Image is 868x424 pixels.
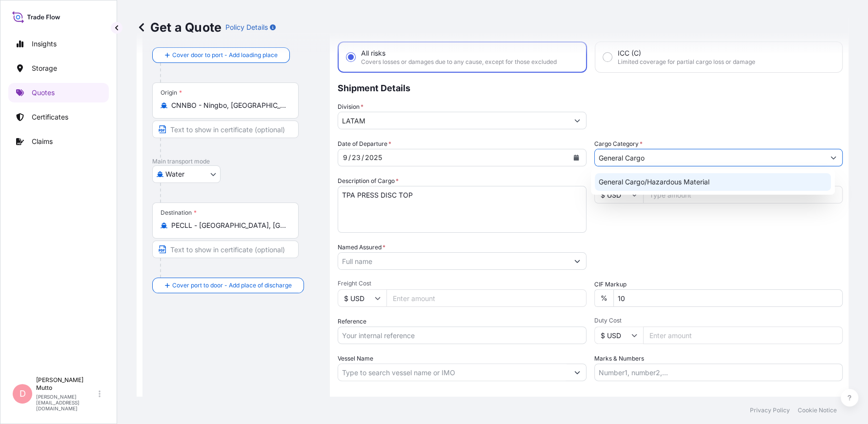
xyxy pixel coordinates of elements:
[643,186,843,203] input: Type amount
[594,317,843,324] span: Duty Cost
[338,73,843,102] p: Shipment Details
[32,137,53,146] p: Claims
[750,406,790,414] p: Privacy Policy
[32,63,57,73] p: Storage
[568,112,586,129] button: Show suggestions
[32,88,55,98] p: Quotes
[595,149,825,166] input: Select a commodity type
[172,281,292,290] span: Cover port to door - Add place of discharge
[152,158,320,165] p: Main transport mode
[594,280,626,289] label: CIF Markup
[20,389,26,399] span: D
[348,152,351,163] div: /
[351,152,362,163] div: day,
[798,406,837,414] p: Cookie Notice
[36,376,97,392] p: [PERSON_NAME] Mutto
[386,289,586,307] input: Enter amount
[613,289,843,307] input: Enter percentage
[594,139,643,149] label: Cargo Category
[618,58,755,66] span: Limited coverage for partial cargo loss or damage
[225,22,268,32] p: Policy Details
[36,394,97,411] p: [PERSON_NAME][EMAIL_ADDRESS][DOMAIN_NAME]
[364,152,383,163] div: year,
[595,173,831,191] div: General Cargo/Hazardous Material
[338,280,586,287] span: Freight Cost
[338,242,385,252] label: Named Assured
[32,39,57,49] p: Insights
[338,326,586,344] input: Your internal reference
[338,139,391,149] span: Date of Departure
[338,252,568,270] input: Full name
[338,363,568,381] input: Type to search vessel name or IMO
[165,169,184,179] span: Water
[338,176,399,186] label: Description of Cargo
[825,149,842,166] button: Show suggestions
[568,252,586,270] button: Show suggestions
[32,112,68,122] p: Certificates
[362,152,364,163] div: /
[568,363,586,381] button: Show suggestions
[171,101,286,110] input: Origin
[594,363,843,381] input: Number1, number2,...
[342,152,348,163] div: month,
[152,241,299,258] input: Text to appear on certificate
[161,209,197,217] div: Destination
[568,150,584,165] button: Calendar
[338,354,373,363] label: Vessel Name
[152,121,299,138] input: Text to appear on certificate
[361,58,557,66] span: Covers losses or damages due to any cause, except for those excluded
[137,20,222,35] p: Get a Quote
[643,326,843,344] input: Enter amount
[338,102,363,112] label: Division
[152,165,221,183] button: Select transport
[595,173,831,191] div: Suggestions
[338,112,568,129] input: Type to search division
[338,317,366,326] label: Reference
[161,89,182,97] div: Origin
[172,50,278,60] span: Cover door to port - Add loading place
[594,354,644,363] label: Marks & Numbers
[171,221,286,230] input: Destination
[594,289,613,307] div: %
